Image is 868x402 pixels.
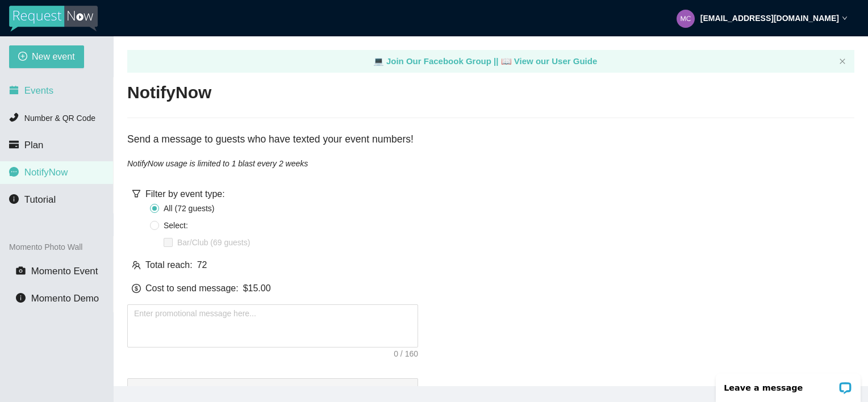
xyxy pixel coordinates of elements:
a: laptop View our User Guide [501,56,598,66]
div: Send a message to guests who have texted your event numbers! [127,132,854,148]
span: phone [9,112,19,122]
h2: NotifyNow [127,81,211,104]
span: down [842,15,848,21]
span: calendar [9,85,19,95]
span: 72 [197,258,207,272]
a: laptop Join Our Facebook Group || [373,56,501,66]
span: close [839,58,846,65]
span: Events [24,85,53,96]
span: camera [16,266,26,275]
span: Plan [24,140,44,150]
button: close [839,58,846,65]
div: NotifyNow usage is limited to 1 blast every 2 weeks [127,157,854,170]
strong: [EMAIL_ADDRESS][DOMAIN_NAME] [700,14,839,23]
span: NotifyNow [24,167,68,178]
span: Number & QR Code [24,114,95,123]
span: laptop [501,56,512,66]
div: $ 15.00 [243,281,271,295]
span: New event [32,49,75,64]
span: info-circle [16,293,26,303]
span: credit-card [9,140,19,149]
span: Total reach: [145,258,193,272]
span: Bar/Club (69 guests) [173,236,254,249]
span: Cost to send message: [145,281,239,295]
span: Select: [159,219,193,232]
span: All ( 72 guest s ) [159,202,219,215]
button: plus-circleNew event [9,45,84,68]
span: Momento Demo [31,293,99,304]
span: Momento Event [31,266,98,277]
span: info-circle [9,194,19,204]
span: filter [132,189,141,198]
img: RequestNow [9,6,98,32]
span: Tutorial [24,194,56,205]
span: Filter by event type: [145,189,225,199]
span: plus-circle [18,52,27,62]
span: team [132,261,141,270]
iframe: LiveChat chat widget [708,366,868,402]
img: 2ef965c1decd545f731bfd2876a26cc9 [677,10,695,28]
span: dollar [132,284,141,293]
span: laptop [373,56,384,66]
span: message [9,167,19,177]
